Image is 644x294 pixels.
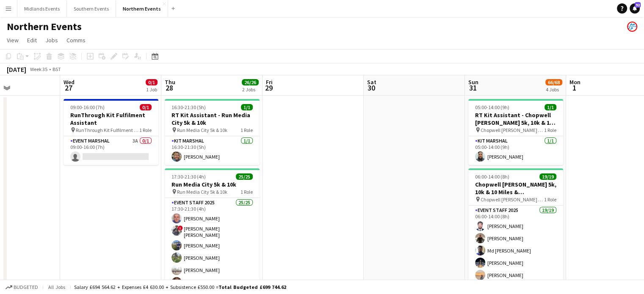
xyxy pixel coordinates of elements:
[7,65,26,74] div: [DATE]
[7,36,19,44] span: View
[627,22,637,32] app-user-avatar: RunThrough Events
[630,3,640,14] a: 92
[67,0,116,17] button: Southern Events
[116,0,168,17] button: Northern Events
[53,66,61,72] div: BST
[24,35,40,46] a: Edit
[47,284,67,290] span: All jobs
[66,36,86,44] span: Comms
[3,35,22,46] a: View
[218,284,286,290] span: Total Budgeted £699 744.62
[45,36,58,44] span: Jobs
[4,283,39,292] button: Budgeted
[17,0,67,17] button: Midlands Events
[14,284,38,290] span: Budgeted
[74,284,286,290] div: Salary £694 564.62 + Expenses £4 630.00 + Subsistence £550.00 =
[27,36,37,44] span: Edit
[7,20,82,33] h1: Northern Events
[63,35,89,46] a: Comms
[42,35,61,46] a: Jobs
[635,2,641,8] span: 92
